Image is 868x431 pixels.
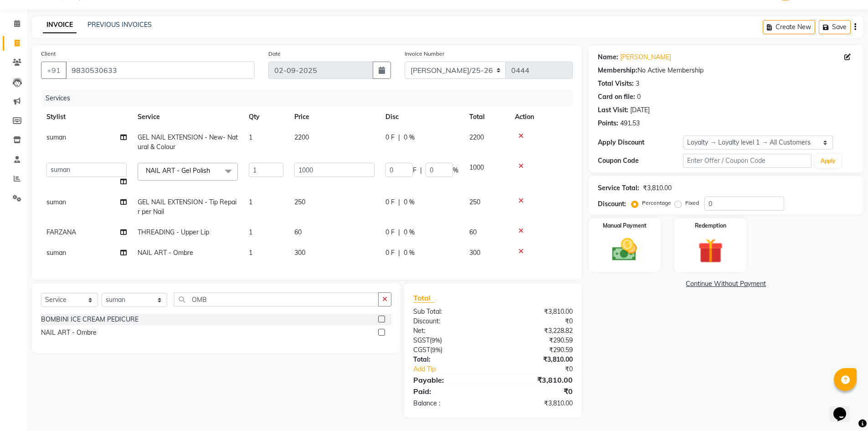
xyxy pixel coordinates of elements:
[695,222,726,230] label: Redemption
[598,156,683,166] div: Coupon Code
[146,166,210,175] span: NAIL ART - Gel Polish
[469,228,477,236] span: 60
[432,346,441,353] span: 9%
[431,337,440,344] span: 9%
[598,66,637,75] div: Membership:
[138,133,238,151] span: GEL NAIL EXTENSION - New- Natural & Colour
[249,133,252,141] span: 1
[406,355,493,364] div: Total:
[289,107,380,127] th: Price
[598,105,628,115] div: Last Visit:
[406,326,493,336] div: Net:
[398,248,400,258] span: |
[42,90,580,107] div: Services
[43,17,77,33] a: INVOICE
[493,317,580,326] div: ₹0
[598,52,618,62] div: Name:
[138,228,209,236] span: THREADING - Upper Lip
[249,228,252,236] span: 1
[243,107,289,127] th: Qty
[138,198,236,216] span: GEL NAIL EXTENSION - Tip Repair per Nail
[406,364,507,374] a: Add Tip
[464,107,509,127] th: Total
[294,198,305,206] span: 250
[642,199,671,207] label: Percentage
[406,399,493,408] div: Balance :
[598,138,683,147] div: Apply Discount
[413,293,434,303] span: Total
[398,133,400,142] span: |
[830,395,859,422] iframe: chat widget
[406,345,493,355] div: ( )
[413,166,416,175] span: F
[46,133,66,141] span: suman
[406,386,493,397] div: Paid:
[87,21,152,29] a: PREVIOUS INVOICES
[385,133,395,142] span: 0 F
[41,62,67,79] button: +91
[453,166,458,175] span: %
[620,52,671,62] a: [PERSON_NAME]
[41,315,139,324] div: BOMBINI ICE CREAM PEDICURE
[41,107,132,127] th: Stylist
[620,119,640,128] div: 491.53
[493,336,580,345] div: ₹290.59
[404,228,415,237] span: 0 %
[493,399,580,408] div: ₹3,810.00
[469,249,480,257] span: 300
[405,50,444,58] label: Invoice Number
[685,199,699,207] label: Fixed
[493,355,580,364] div: ₹3,810.00
[819,20,851,34] button: Save
[598,92,635,102] div: Card on file:
[404,248,415,258] span: 0 %
[294,228,302,236] span: 60
[385,228,395,237] span: 0 F
[41,328,97,338] div: NAIL ART - Ombre
[380,107,464,127] th: Disc
[249,198,252,206] span: 1
[294,249,305,257] span: 300
[603,222,647,230] label: Manual Payment
[406,317,493,326] div: Discount:
[138,249,193,257] span: NAIL ART - Ombre
[132,107,243,127] th: Service
[815,154,841,168] button: Apply
[508,364,580,374] div: ₹0
[598,66,854,75] div: No Active Membership
[598,119,618,128] div: Points:
[404,133,415,142] span: 0 %
[493,307,580,317] div: ₹3,810.00
[469,163,484,171] span: 1000
[683,154,812,168] input: Enter Offer / Coupon Code
[398,197,400,207] span: |
[406,336,493,345] div: ( )
[493,326,580,336] div: ₹3,228.82
[604,235,645,264] img: _cash.svg
[398,228,400,237] span: |
[249,249,252,257] span: 1
[406,307,493,317] div: Sub Total:
[413,346,430,354] span: CGST
[46,198,66,206] span: suman
[630,105,650,115] div: [DATE]
[763,20,815,34] button: Create New
[294,133,309,141] span: 2200
[46,249,66,257] span: suman
[598,79,634,88] div: Total Visits:
[493,374,580,385] div: ₹3,810.00
[637,92,641,102] div: 0
[174,292,379,306] input: Search or Scan
[690,235,731,266] img: _gift.svg
[509,107,573,127] th: Action
[268,50,281,58] label: Date
[41,50,56,58] label: Client
[413,336,430,344] span: SGST
[469,198,480,206] span: 250
[469,133,484,141] span: 2200
[598,183,639,193] div: Service Total:
[46,228,76,236] span: FARZANA
[636,79,639,88] div: 3
[406,374,493,385] div: Payable:
[591,279,862,289] a: Continue Without Payment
